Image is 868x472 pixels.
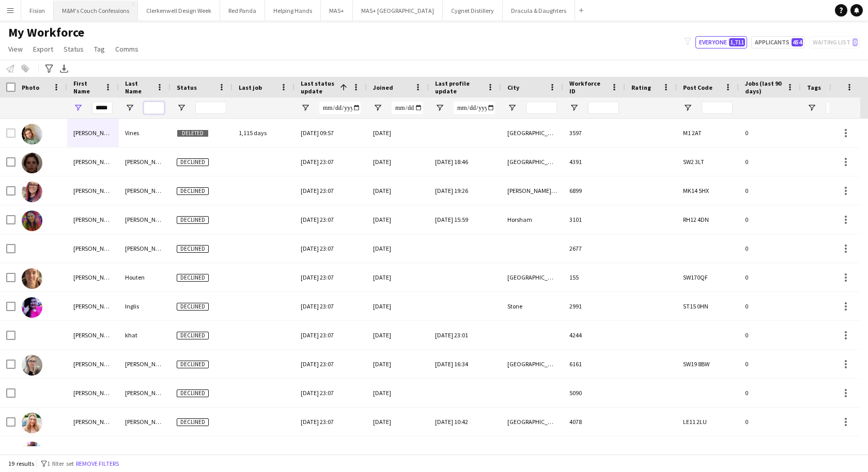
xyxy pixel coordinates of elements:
button: Open Filter Menu [569,103,579,112]
input: Last profile update Filter Input [454,102,495,114]
div: 0 [739,148,801,176]
div: [PERSON_NAME] [67,119,119,147]
button: Cygnet Distillery [443,1,503,21]
span: Rating [631,84,651,91]
span: Declined [177,361,209,368]
div: [DATE] 23:07 [295,408,367,436]
button: Clerkenwell Design Week [138,1,220,21]
input: Workforce ID Filter Input [588,102,619,114]
div: [PERSON_NAME] [119,205,171,234]
span: Tag [94,44,105,54]
img: Kelly Inglis [22,297,42,318]
img: Kelly Rodger [22,355,42,376]
div: 3597 [563,119,625,147]
button: MAS+ [GEOGRAPHIC_DATA] [353,1,443,21]
div: Horsham [501,205,563,234]
button: Open Filter Menu [125,103,134,112]
span: 1,711 [729,38,745,46]
div: [PERSON_NAME] [67,350,119,378]
div: [PERSON_NAME] [67,321,119,349]
div: [DATE] 19:26 [429,176,501,205]
div: 0 [739,176,801,205]
button: Helping Hands [265,1,321,21]
div: 0 [739,119,801,147]
div: [DATE] [367,205,429,234]
div: 5090 [563,379,625,407]
div: [DATE] [367,148,429,176]
div: [PERSON_NAME] [67,234,119,263]
div: 0 [739,408,801,436]
span: Declined [177,274,209,282]
input: Last Name Filter Input [144,102,164,114]
div: [DATE] [367,379,429,407]
img: Kelly Carter [22,182,42,202]
div: [PERSON_NAME] [67,263,119,291]
span: Last profile update [435,79,483,95]
div: 4391 [563,148,625,176]
div: [PERSON_NAME] [67,176,119,205]
img: kellyleigh anderson [22,442,42,462]
button: Open Filter Menu [177,103,186,112]
div: [GEOGRAPHIC_DATA] [501,436,563,465]
div: kellyleigh [67,436,119,465]
input: Last status update Filter Input [319,102,361,114]
input: City Filter Input [526,102,557,114]
div: 4244 [563,321,625,349]
div: [GEOGRAPHIC_DATA] [501,148,563,176]
button: Open Filter Menu [807,103,816,112]
div: [GEOGRAPHIC_DATA] [501,263,563,291]
div: [DATE] 23:07 [295,321,367,349]
button: Remove filters [74,458,121,469]
div: [DATE] [367,263,429,291]
div: 155 [563,263,625,291]
div: 0 [739,350,801,378]
div: 0 [739,436,801,465]
span: 1 filter set [47,460,74,467]
div: 6899 [563,176,625,205]
div: 0 [739,292,801,320]
div: [PERSON_NAME] [119,148,171,176]
div: [DATE] [367,350,429,378]
div: [PERSON_NAME] [119,436,171,465]
button: Open Filter Menu [301,103,310,112]
span: View [8,44,23,54]
span: Photo [22,84,39,91]
div: SW2 3LT [677,148,739,176]
button: Open Filter Menu [73,103,83,112]
img: Kellyann Mitchell [22,413,42,433]
div: [DATE] 15:59 [429,205,501,234]
span: Post Code [683,84,712,91]
a: View [4,42,27,56]
div: [PERSON_NAME] [67,408,119,436]
span: City [507,84,519,91]
span: 454 [792,38,803,46]
div: SW170QF [677,263,739,291]
div: [PERSON_NAME] [67,205,119,234]
div: SW19 8BW [677,350,739,378]
div: 0 [739,321,801,349]
div: [DATE] 23:07 [295,436,367,465]
div: [PERSON_NAME][GEOGRAPHIC_DATA] [501,176,563,205]
input: Joined Filter Input [392,102,423,114]
button: Open Filter Menu [373,103,382,112]
div: khat [119,321,171,349]
div: Stone [501,292,563,320]
span: Declined [177,158,209,166]
div: [GEOGRAPHIC_DATA] [501,119,563,147]
span: Last status update [301,79,336,95]
div: 0 [739,379,801,407]
button: Applicants454 [751,36,805,48]
button: Dracula & Daughters [503,1,575,21]
div: [DATE] [367,408,429,436]
span: Tags [807,84,821,91]
div: [PERSON_NAME] [119,350,171,378]
div: 2677 [563,234,625,263]
div: BT14 7HH [677,436,739,465]
div: 4078 [563,408,625,436]
div: [DATE] [367,119,429,147]
app-action-btn: Export XLSX [58,62,70,75]
input: First Name Filter Input [92,102,113,114]
app-action-btn: Advanced filters [43,62,55,75]
button: Open Filter Menu [683,103,692,112]
button: Open Filter Menu [435,103,444,112]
